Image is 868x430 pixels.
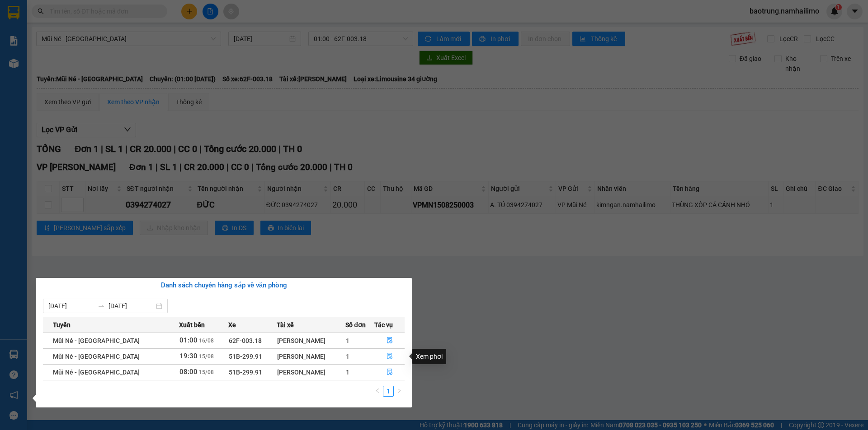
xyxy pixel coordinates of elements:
[277,351,345,361] div: [PERSON_NAME]
[375,365,404,379] button: file-done
[199,338,214,344] span: 16/08
[374,320,393,330] span: Tác vụ
[372,386,383,397] li: Previous Page
[375,349,404,364] button: file-done
[375,333,404,348] button: file-done
[383,386,393,396] a: 1
[98,302,105,310] span: swap-right
[277,336,345,346] div: [PERSON_NAME]
[53,369,140,376] span: Mũi Né - [GEOGRAPHIC_DATA]
[412,349,446,364] div: Xem phơi
[43,280,405,291] div: Danh sách chuyến hàng sắp về văn phòng
[53,320,71,330] span: Tuyến
[346,337,349,344] span: 1
[199,353,214,360] span: 15/08
[372,386,383,397] button: left
[345,320,366,330] span: Số đơn
[396,388,402,393] span: right
[179,368,198,376] span: 08:00
[53,353,140,360] span: Mũi Né - [GEOGRAPHIC_DATA]
[346,369,349,376] span: 1
[108,301,154,311] input: Đến ngày
[179,320,205,330] span: Xuất bến
[229,337,262,344] span: 62F-003.18
[387,369,393,376] span: file-done
[346,353,349,360] span: 1
[229,353,262,360] span: 51B-299.91
[387,353,393,360] span: file-done
[48,301,94,311] input: Từ ngày
[394,386,405,397] button: right
[179,352,198,360] span: 19:30
[179,336,198,344] span: 01:00
[394,386,405,397] li: Next Page
[98,302,105,310] span: to
[53,337,140,344] span: Mũi Né - [GEOGRAPHIC_DATA]
[277,320,294,330] span: Tài xế
[383,386,394,397] li: 1
[199,369,214,375] span: 15/08
[277,367,345,377] div: [PERSON_NAME]
[228,320,236,330] span: Xe
[229,369,262,376] span: 51B-299.91
[375,388,380,393] span: left
[387,337,393,344] span: file-done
